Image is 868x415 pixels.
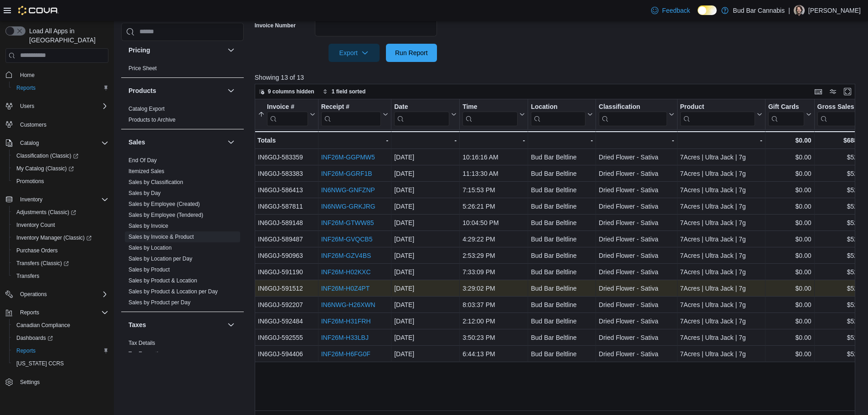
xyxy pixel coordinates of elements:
h3: Pricing [128,46,150,55]
div: 7:15:53 PM [462,184,525,195]
div: 7Acres | Ultra Jack | 7g [680,316,762,327]
div: - [531,135,593,146]
div: $52.99 [817,266,866,277]
a: INF26M-GTWW85 [321,219,374,226]
a: [US_STATE] CCRS [13,358,67,369]
button: Reports [16,307,43,318]
div: $0.00 [768,234,812,245]
div: Pricing [121,63,244,77]
span: Export [334,44,374,62]
div: 10:04:50 PM [462,217,525,228]
button: Catalog [16,138,42,149]
span: Dashboards [16,334,53,342]
button: Keyboard shortcuts [813,86,824,97]
a: Sales by Employee (Tendered) [128,212,203,218]
a: Sales by Product per Day [128,299,190,306]
a: IN6NWG-GRKJRG [321,203,375,210]
div: [DATE] [394,184,457,195]
div: [DATE] [394,299,457,310]
span: Sales by Day [128,190,161,197]
div: Product [680,102,755,126]
p: Bud Bar Cannabis [733,5,785,16]
button: Taxes [128,320,224,329]
div: Dried Flower - Sativa [599,266,674,277]
button: 1 field sorted [319,86,370,97]
a: Adjustments (Classic) [13,207,80,218]
a: Sales by Invoice & Product [128,234,194,240]
div: 7Acres | Ultra Jack | 7g [680,184,762,195]
span: My Catalog (Classic) [16,165,74,172]
label: Invoice Number [255,22,296,29]
div: - [321,135,388,146]
button: Catalog [2,137,112,149]
div: $0.00 [768,168,812,179]
a: IN6NWG-H26XWN [321,301,375,308]
div: Gift Cards [768,102,804,111]
span: Customers [20,121,46,128]
a: Inventory Manager (Classic) [9,231,112,244]
span: Load All Apps in [GEOGRAPHIC_DATA] [26,26,108,45]
button: Run Report [386,44,437,62]
span: Catalog [20,139,39,147]
button: Canadian Compliance [9,319,112,332]
a: Dashboards [9,332,112,344]
span: Catalog Export [128,105,164,113]
div: 3:29:02 PM [462,283,525,294]
div: Gift Card Sales [768,102,804,126]
a: Canadian Compliance [13,320,74,331]
div: [DATE] [394,217,457,228]
img: Cova [18,6,59,15]
button: Settings [2,375,112,389]
div: Totals [257,135,315,146]
a: INF26M-GGPMW5 [321,154,375,161]
span: Sales by Invoice & Product [128,233,194,241]
div: 10:16:16 AM [462,152,525,163]
button: Transfers [9,270,112,282]
a: My Catalog (Classic) [9,162,112,175]
a: Transfers (Classic) [9,257,112,270]
a: INF26M-H31FRH [321,318,370,325]
div: Bud Bar Beltline [531,234,593,245]
div: Bud Bar Beltline [531,266,593,277]
button: Inventory [2,193,112,206]
div: 7Acres | Ultra Jack | 7g [680,152,762,163]
span: Feedback [662,6,690,15]
span: Inventory Count [13,220,108,231]
button: Receipt # [321,102,388,126]
span: Sales by Product [128,266,170,273]
div: IN6G0J-589487 [258,234,315,245]
div: Invoice # [267,102,308,111]
div: $0.00 [768,316,812,327]
div: 7Acres | Ultra Jack | 7g [680,201,762,212]
div: Bud Bar Beltline [531,184,593,195]
span: Sales by Invoice [128,222,168,230]
button: [US_STATE] CCRS [9,357,112,370]
div: 2:53:29 PM [462,250,525,261]
span: Run Report [395,48,428,57]
div: 8:03:37 PM [462,299,525,310]
a: INF26M-GGRF1B [321,170,372,177]
button: Customers [2,118,112,131]
a: INF26M-GVQCB5 [321,236,372,243]
a: Reports [13,345,39,356]
a: Reports [13,82,39,93]
div: IN6G0J-587811 [258,201,315,212]
span: Transfers [16,272,39,280]
div: Doug W [794,5,805,16]
div: Dried Flower - Sativa [599,217,674,228]
span: Home [20,72,35,79]
span: My Catalog (Classic) [13,163,108,174]
span: Home [16,69,108,81]
div: $52.99 [817,201,866,212]
span: Users [20,102,34,110]
div: Products [121,103,244,129]
div: Classification [599,102,667,111]
div: $0.00 [768,283,812,294]
a: Sales by Employee (Created) [128,201,200,207]
div: Date [394,102,449,111]
a: Inventory Manager (Classic) [13,232,95,243]
span: Reports [16,347,36,354]
div: Bud Bar Beltline [531,250,593,261]
a: My Catalog (Classic) [13,163,77,174]
div: $0.00 [768,184,812,195]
